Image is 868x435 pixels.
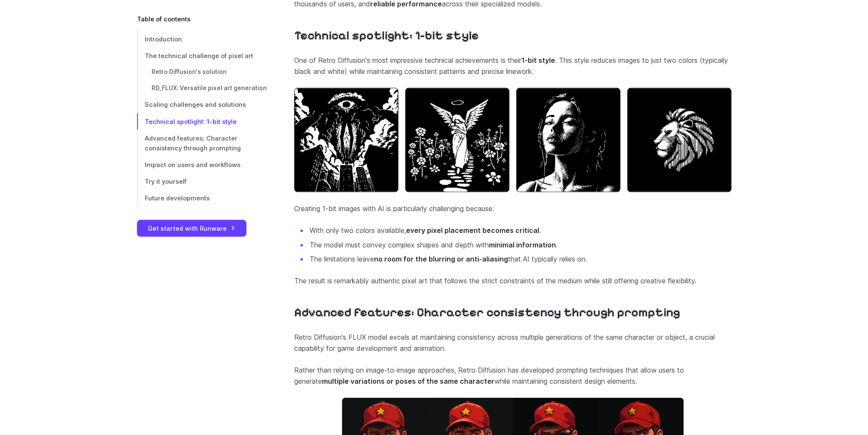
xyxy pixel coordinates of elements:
span: Retro Diffusion's solution [152,68,227,75]
a: The technical challenge of pixel art [137,47,267,64]
li: The limitations leave that AI typically relies on. [308,254,731,265]
a: Try it yourself [137,173,267,189]
p: Creating 1-bit images with AI is particularly challenging because: [294,203,731,215]
span: Advanced features: Character consistency through prompting [145,134,241,151]
strong: multiple variations or poses of the same character [322,377,494,385]
strong: every pixel placement becomes critical [406,226,539,235]
a: Technical spotlight: 1-bit style [294,28,479,43]
p: Rather than relying on image-to-image approaches, Retro Diffusion has developed prompting techniq... [294,365,731,387]
span: Impact on users and workflows [145,161,240,168]
img: a black and white pixel art of a lion's head in profile, with stylized, flowing mane lines [627,88,731,192]
li: With only two colors available, . [308,225,731,236]
a: Get started with Runware [137,220,246,236]
span: The technical challenge of pixel art [145,52,253,59]
a: Technical spotlight: 1-bit style [137,113,267,129]
p: The result is remarkably authentic pixel art that follows the strict constraints of the medium wh... [294,276,731,287]
span: Table of contents [137,14,190,24]
img: a surreal black and white pixel art depicting a giant eye above skyscrapers with flowing shapes r... [294,88,398,192]
strong: no room for the blurring or anti-aliasing [374,255,508,263]
span: Introduction [145,35,182,42]
a: Future developments [137,189,267,206]
span: Future developments [145,194,210,201]
p: Retro Diffusion's FLUX model excels at maintaining consistency across multiple generations of the... [294,332,731,354]
a: Advanced features: Character consistency through prompting [137,129,267,156]
span: Try it yourself [145,177,187,185]
img: a black and white pixel art of an angel with a halo walking on a stone path surrounded by flowers [405,88,509,192]
strong: 1-bit style [521,56,555,65]
a: Introduction [137,30,267,47]
a: Scaling challenges and solutions [137,96,267,113]
span: Technical spotlight: 1-bit style [145,118,237,125]
img: a black and white pixel art portrait of a woman with soft lighting and a contemplative expression [516,88,620,192]
p: One of Retro Diffusion's most impressive technical achievements is their . This style reduces ima... [294,55,731,77]
strong: minimal information [489,241,556,249]
a: Advanced features: Character consistency through prompting [294,305,680,320]
a: Retro Diffusion's solution [137,64,267,80]
a: RD_FLUX: Versatile pixel art generation [137,80,267,96]
span: Scaling challenges and solutions [145,101,246,108]
span: RD_FLUX: Versatile pixel art generation [152,84,267,91]
a: Impact on users and workflows [137,156,267,173]
li: The model must convey complex shapes and depth with . [308,240,731,251]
